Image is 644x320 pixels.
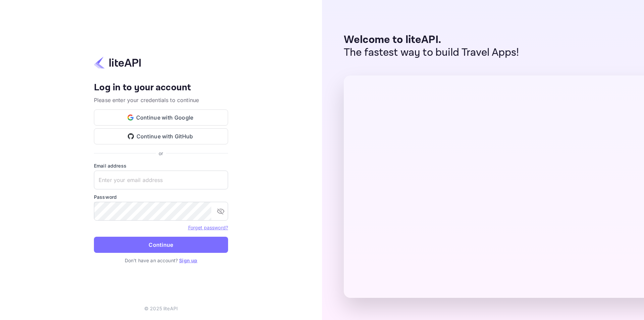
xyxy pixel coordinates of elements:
button: Continue with GitHub [94,128,228,144]
button: Continue with Google [94,109,228,126]
button: Continue [94,237,228,253]
label: Email address [94,162,228,169]
a: Forget password? [188,224,228,231]
p: or [159,150,163,157]
a: Sign up [179,258,197,263]
label: Password [94,193,228,200]
p: Welcome to liteAPI. [344,34,519,46]
input: Enter your email address [94,171,228,189]
p: Don't have an account? [94,257,228,264]
p: The fastest way to build Travel Apps! [344,46,519,59]
img: liteapi [94,56,141,69]
button: toggle password visibility [214,204,227,218]
p: Please enter your credentials to continue [94,96,228,104]
a: Forget password? [188,225,228,230]
p: © 2025 liteAPI [144,305,178,312]
h4: Log in to your account [94,82,228,94]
